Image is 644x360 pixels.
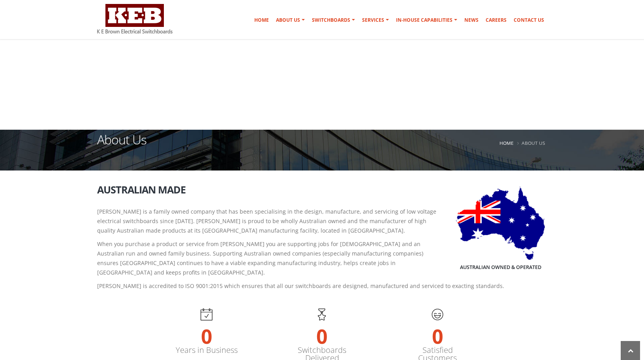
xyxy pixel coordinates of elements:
[460,264,541,271] h5: Australian Owned & Operated
[289,320,355,346] strong: 0
[359,12,392,28] a: Services
[511,12,547,28] a: Contact Us
[309,12,358,28] a: Switchboards
[483,12,510,28] a: Careers
[97,281,547,291] p: [PERSON_NAME] is accredited to ISO 9001:2015 which ensures that all our switchboards are designed...
[97,4,173,34] img: K E Brown Electrical Switchboards
[393,12,460,28] a: In-house Capabilities
[97,239,547,277] p: When you purchase a product or service from [PERSON_NAME] you are supporting jobs for [DEMOGRAPHI...
[251,12,272,28] a: Home
[97,207,547,235] p: [PERSON_NAME] is a family owned company that has been specialising in the design, manufacture, an...
[515,138,545,148] li: About Us
[405,320,470,346] strong: 0
[97,133,146,156] h1: About Us
[461,12,482,28] a: News
[97,184,547,195] h2: Australian Made
[174,320,239,346] strong: 0
[174,346,239,354] label: Years in Business
[273,12,308,28] a: About Us
[499,140,514,146] a: Home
